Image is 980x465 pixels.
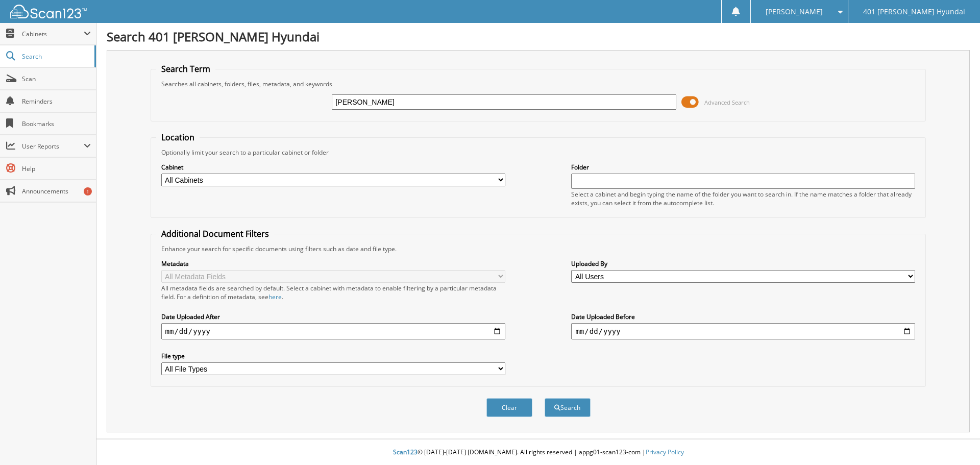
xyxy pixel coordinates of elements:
input: start [161,323,505,339]
div: 1 [84,187,92,195]
span: Announcements [22,187,91,195]
label: Cabinet [161,163,505,172]
div: Searches all cabinets, folders, files, metadata, and keywords [156,80,921,88]
label: Folder [571,163,915,172]
iframe: Chat Widget [929,416,980,465]
span: User Reports [22,142,84,151]
span: Advanced Search [704,99,750,106]
span: Bookmarks [22,119,91,128]
button: Search [545,398,591,417]
span: Search [22,52,89,61]
label: Uploaded By [571,259,915,268]
div: Select a cabinet and begin typing the name of the folder you want to search in. If the name match... [571,190,915,207]
div: Enhance your search for specific documents using filters such as date and file type. [156,244,921,253]
legend: Search Term [156,63,215,75]
a: Privacy Policy [646,448,684,456]
button: Clear [486,398,532,417]
legend: Additional Document Filters [156,228,274,239]
input: end [571,323,915,339]
span: Reminders [22,97,91,106]
div: Optionally limit your search to a particular cabinet or folder [156,148,921,157]
span: [PERSON_NAME] [766,9,823,15]
div: © [DATE]-[DATE] [DOMAIN_NAME]. All rights reserved | appg01-scan123-com | [96,440,980,465]
span: Scan [22,75,91,83]
legend: Location [156,132,200,143]
label: Date Uploaded After [161,312,505,321]
a: here [268,292,282,301]
span: Scan123 [393,448,418,456]
label: Date Uploaded Before [571,312,915,321]
label: Metadata [161,259,505,268]
img: scan123-logo-white.svg [10,5,87,18]
h1: Search 401 [PERSON_NAME] Hyundai [107,28,970,45]
span: 401 [PERSON_NAME] Hyundai [863,9,965,15]
div: All metadata fields are searched by default. Select a cabinet with metadata to enable filtering b... [161,284,505,301]
label: File type [161,352,505,360]
span: Cabinets [22,30,84,38]
span: Help [22,164,91,173]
